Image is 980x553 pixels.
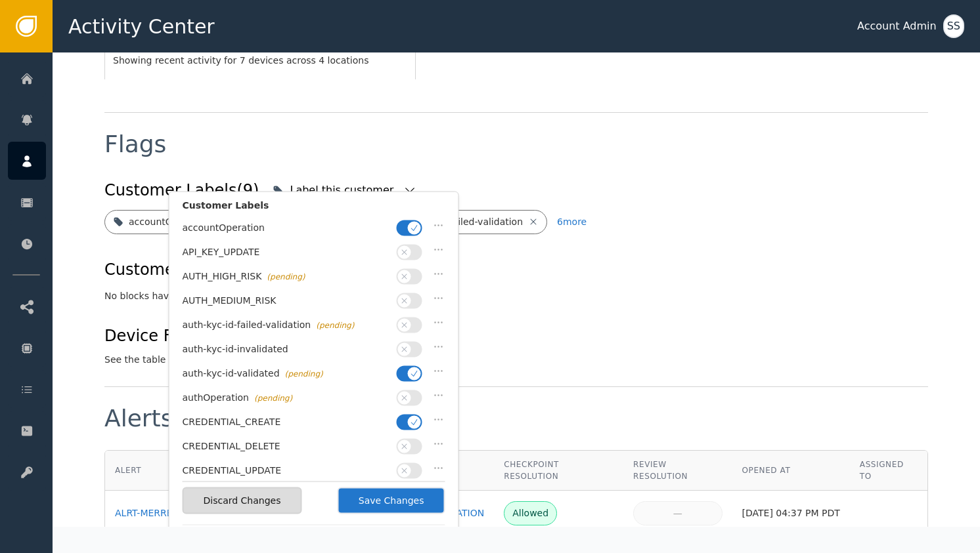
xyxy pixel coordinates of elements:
[623,451,732,491] th: Review Resolution
[105,451,223,491] th: Alert
[254,394,292,403] span: (pending)
[269,176,420,205] button: Label this customer
[742,506,840,520] div: [DATE] 04:37 PM PDT
[183,245,390,259] div: API_KEY_UPDATE
[113,54,407,68] div: Showing recent activity for 7 devices across 4 locations
[183,294,390,308] div: AUTH_MEDIUM_RISK
[850,451,927,491] th: Assigned To
[943,14,964,38] button: SS
[183,221,390,235] div: accountOperation
[104,133,166,156] div: Flags
[183,367,390,380] div: auth-kyc-id-validated
[104,353,458,367] div: See the table below for details on device flags associated with this customer
[104,258,259,281] div: Customer Blocks (0)
[183,270,390,283] div: AUTH_HIGH_RISK
[183,464,390,478] div: CREDENTIAL_UPDATE
[104,178,259,202] div: Customer Labels (9)
[494,451,623,491] th: Checkpoint Resolution
[857,18,937,34] div: Account Admin
[557,210,587,234] button: 6more
[732,451,850,491] th: Opened At
[285,369,323,379] span: (pending)
[290,182,397,198] div: Label this customer
[338,487,445,514] button: Save Changes
[115,506,213,520] a: ALRT-MERRBS4HABZJ
[104,289,928,303] div: No blocks have been applied to this customer
[642,506,713,520] div: —
[183,318,390,332] div: auth-kyc-id-failed-validation
[183,342,390,356] div: auth-kyc-id-invalidated
[129,215,211,229] div: accountOperation
[68,12,215,41] span: Activity Center
[104,407,214,430] div: Alerts (1)
[316,321,354,330] span: (pending)
[183,440,390,453] div: CREDENTIAL_DELETE
[183,199,445,219] div: Customer Labels
[183,391,390,405] div: authOperation
[183,415,390,429] div: CREDENTIAL_CREATE
[267,272,305,281] span: (pending)
[512,506,548,520] div: Allowed
[104,324,458,348] div: Device Flags (4)
[183,487,302,514] button: Discard Changes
